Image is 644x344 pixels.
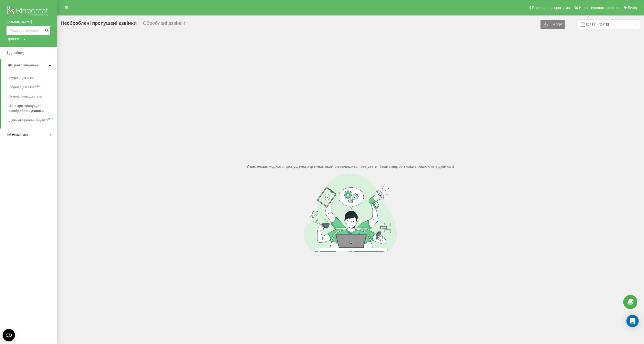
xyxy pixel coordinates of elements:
[1,59,57,71] a: Центр звернень
[6,5,50,18] img: Ringostat logo
[579,6,619,10] span: Налаштування профілю
[9,92,57,101] a: Журнал повідомлень
[9,94,42,99] span: Журнал повідомлень
[6,36,20,42] div: Проекти
[9,85,34,90] span: Журнал дзвінків
[143,20,185,28] div: Оброблені дзвінки
[9,116,57,125] a: Дзвінки в реальному часіNEW
[9,118,48,123] span: Дзвінки в реальному часі
[12,63,39,67] span: Центр звернень
[626,315,639,327] div: Open Intercom Messenger
[6,19,50,25] a: [DOMAIN_NAME]
[9,75,34,81] span: Журнал дзвінків
[3,329,15,341] button: Open CMP widget
[9,73,57,83] a: Журнал дзвінків
[9,103,54,114] span: Звіт про пропущені необроблені дзвінки
[9,83,57,92] a: Журнал дзвінківOLD
[9,101,57,116] a: Звіт про пропущені необроблені дзвінки
[628,6,637,10] span: Вихід
[6,26,50,35] input: Пошук за номером
[61,20,137,28] div: Необроблені пропущені дзвінки
[12,133,28,137] span: Аналiтика
[532,6,570,10] span: Реферальна програма
[9,51,24,55] span: Дашборд
[541,20,565,29] button: Експорт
